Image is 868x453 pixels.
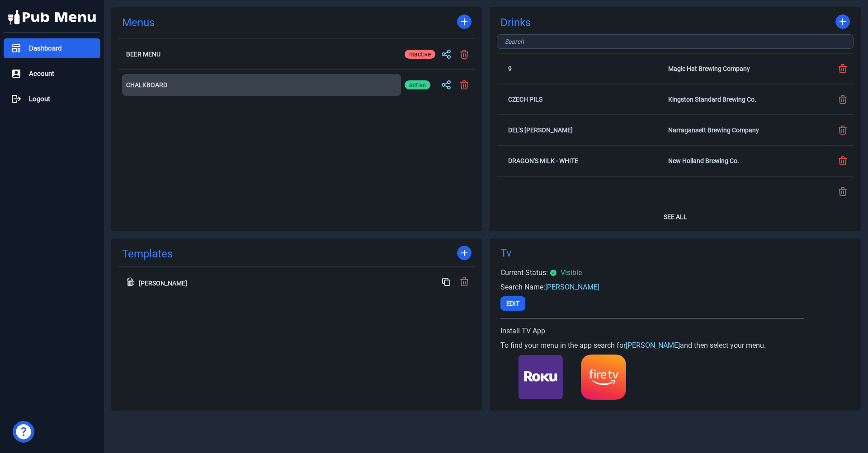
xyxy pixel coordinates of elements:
[126,82,397,88] h2: Chalkboard
[122,15,155,30] a: Menus
[500,340,766,351] li: To find your menu in the app search for and then select your menu.
[500,282,599,293] div: Search Name:
[500,326,545,336] label: Install TV App
[508,96,665,103] h2: Czech Pils
[500,15,531,30] a: Drinks
[508,65,665,72] h2: 9
[497,34,854,49] input: Search
[550,267,582,278] div: Visible
[122,43,401,65] button: Beer Menu
[668,65,825,72] div: Magic Hat Brewing Company
[500,355,581,400] img: roku
[668,127,825,133] div: Narragansett Brewing Company
[29,69,54,79] span: Account
[126,51,397,57] h2: Beer Menu
[500,296,525,311] button: Edit
[508,158,665,164] h2: Dragon's Milk - White
[668,96,825,103] div: Kingston Standard Brewing Co.
[4,38,100,58] a: Dashboard
[122,74,401,96] button: Chalkboard
[122,271,435,293] button: [PERSON_NAME]
[497,210,854,224] button: See All
[139,280,431,286] div: [PERSON_NAME]
[508,127,665,133] h2: Del's [PERSON_NAME]
[122,246,472,262] div: Templates
[500,267,582,278] div: Current Status:
[29,94,50,104] span: Logout
[8,10,96,24] img: Pub Menu
[545,283,599,291] span: [PERSON_NAME]
[500,246,850,260] div: Tv
[668,158,825,164] div: New Holland Brewing Co.
[29,43,61,54] span: Dashboard
[581,355,626,400] img: Fire TV
[626,341,680,350] span: [PERSON_NAME]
